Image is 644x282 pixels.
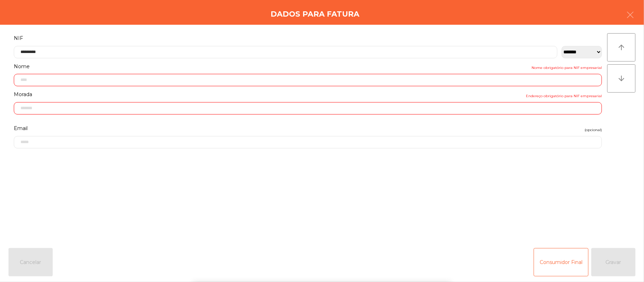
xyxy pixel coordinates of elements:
[617,74,626,83] i: arrow_downward
[585,127,602,133] span: (opcional)
[617,43,626,52] i: arrow_upward
[14,124,28,133] span: Email
[14,90,32,99] span: Morada
[607,64,636,93] button: arrow_downward
[14,34,23,43] span: NIF
[14,62,30,71] span: Nome
[532,64,602,71] span: Nome obrigatório para NIF empresarial
[607,33,636,61] button: arrow_upward
[526,93,602,99] span: Endereço obrigatório para NIF empresarial
[271,9,359,19] h4: Dados para Fatura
